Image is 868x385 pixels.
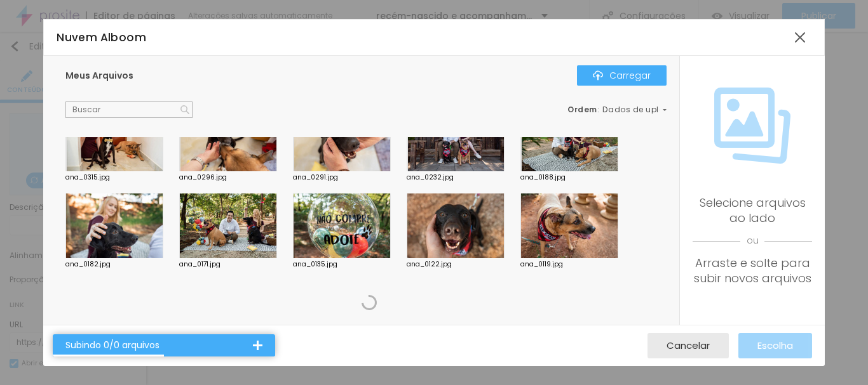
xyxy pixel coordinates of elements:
font: ana_0188.jpg [520,173,566,182]
img: Ícone [593,70,603,81]
button: Escolha [738,333,812,358]
font: Subindo 0/0 arquivos [65,339,159,351]
img: Ícone [180,105,189,114]
font: ana_0182.jpg [65,259,111,269]
img: Ícone [714,88,790,164]
font: Dados de upload [602,104,676,115]
font: ana_0135.jpg [293,259,337,269]
font: ana_0232.jpg [407,173,454,182]
font: Arraste e solte para subir novos arquivos [694,255,811,286]
font: Selecione arquivos ao lado [700,195,806,226]
font: Carregar [609,69,651,82]
button: ÍconeCarregar [577,65,667,86]
font: : [597,104,600,115]
input: Buscar [65,101,193,118]
font: ana_0119.jpg [520,259,563,269]
font: ana_0315.jpg [65,173,110,182]
font: Cancelar [667,339,710,352]
font: ana_0291.jpg [293,173,338,182]
font: ana_0296.jpg [179,173,227,182]
font: Meus Arquivos [65,69,133,82]
font: ana_0171.jpg [179,259,220,269]
font: Escolha [757,339,793,352]
font: Nuvem Alboom [57,30,146,45]
font: ou [747,234,759,247]
font: ana_0122.jpg [407,259,452,269]
font: Ordem [567,104,597,115]
button: Cancelar [648,333,729,358]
